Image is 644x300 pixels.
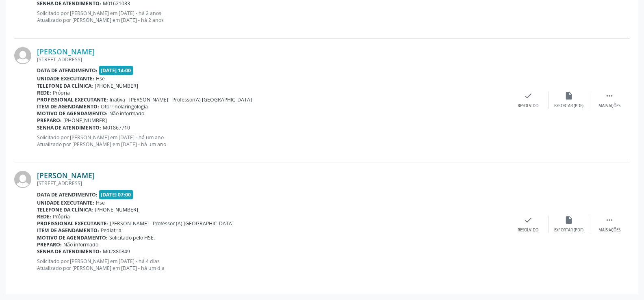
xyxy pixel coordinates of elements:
[37,134,508,148] p: Solicitado por [PERSON_NAME] em [DATE] - há um ano Atualizado por [PERSON_NAME] em [DATE] - há um...
[37,248,101,255] b: Senha de atendimento:
[37,10,508,24] p: Solicitado por [PERSON_NAME] em [DATE] - há 2 anos Atualizado por [PERSON_NAME] em [DATE] - há 2 ...
[564,91,573,100] i: insert_drive_file
[37,103,99,110] b: Item de agendamento:
[37,180,508,187] div: [STREET_ADDRESS]
[524,216,533,224] i: check
[96,199,105,206] span: Hse
[37,47,95,56] a: [PERSON_NAME]
[37,191,98,198] b: Data de atendimento:
[103,248,130,255] span: M02880849
[14,47,31,64] img: img
[110,96,252,103] span: Inativa - [PERSON_NAME] - Professor(A) [GEOGRAPHIC_DATA]
[99,190,133,199] span: [DATE] 07:00
[95,206,138,213] span: [PHONE_NUMBER]
[37,110,108,117] b: Motivo de agendamento:
[37,124,101,131] b: Senha de atendimento:
[37,82,93,89] b: Telefone da clínica:
[554,227,583,233] div: Exportar (PDF)
[37,56,508,63] div: [STREET_ADDRESS]
[37,171,95,180] a: [PERSON_NAME]
[37,206,93,213] b: Telefone da clínica:
[37,67,98,74] b: Data de atendimento:
[37,213,51,220] b: Rede:
[53,213,70,220] span: Própria
[37,241,62,248] b: Preparo:
[37,199,94,206] b: Unidade executante:
[37,258,508,272] p: Solicitado por [PERSON_NAME] em [DATE] - há 4 dias Atualizado por [PERSON_NAME] em [DATE] - há um...
[518,227,538,233] div: Resolvido
[605,91,614,100] i: 
[96,75,105,82] span: Hse
[554,103,583,109] div: Exportar (PDF)
[598,103,620,109] div: Mais ações
[524,91,533,100] i: check
[564,216,573,224] i: insert_drive_file
[37,75,94,82] b: Unidade executante:
[53,89,70,96] span: Própria
[103,124,130,131] span: M01867710
[37,96,108,103] b: Profissional executante:
[37,220,108,227] b: Profissional executante:
[63,117,107,124] span: [PHONE_NUMBER]
[101,103,148,110] span: Otorrinolaringologia
[14,171,31,188] img: img
[109,110,144,117] span: Não informado
[63,241,98,248] span: Não informado
[110,220,234,227] span: [PERSON_NAME] - Professor (A) [GEOGRAPHIC_DATA]
[37,89,51,96] b: Rede:
[598,227,620,233] div: Mais ações
[518,103,538,109] div: Resolvido
[37,234,108,241] b: Motivo de agendamento:
[95,82,138,89] span: [PHONE_NUMBER]
[101,227,121,234] span: Pediatria
[109,234,155,241] span: Solicitado pelo HSE.
[37,227,99,234] b: Item de agendamento:
[605,216,614,224] i: 
[99,66,133,75] span: [DATE] 14:00
[37,117,62,124] b: Preparo:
